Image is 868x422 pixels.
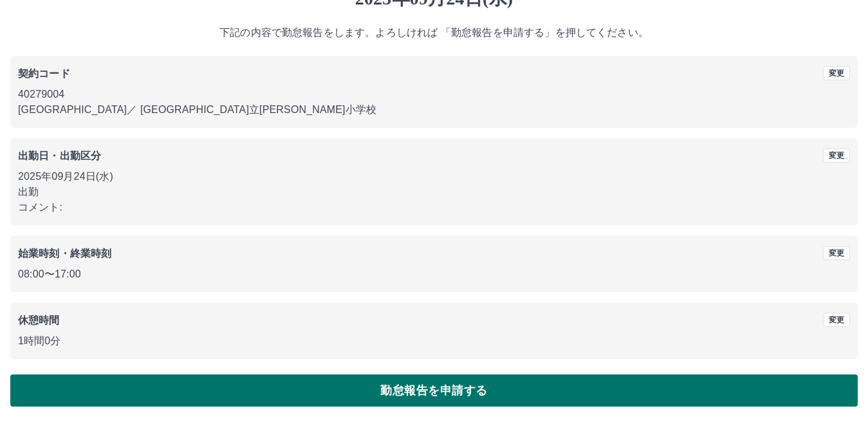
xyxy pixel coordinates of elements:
b: 出勤日・出勤区分 [18,150,101,161]
b: 契約コード [18,68,70,79]
p: [GEOGRAPHIC_DATA] ／ [GEOGRAPHIC_DATA]立[PERSON_NAME]小学校 [18,102,850,118]
button: 変更 [823,66,850,80]
p: 下記の内容で勤怠報告をします。よろしければ 「勤怠報告を申請する」を押してください。 [10,25,858,40]
button: 変更 [823,246,850,260]
b: 始業時刻・終業時刻 [18,248,111,259]
button: 変更 [823,148,850,163]
p: コメント: [18,200,850,215]
p: 08:00 〜 17:00 [18,267,850,282]
p: 1時間0分 [18,333,850,349]
p: 出勤 [18,184,850,200]
b: 休憩時間 [18,315,60,326]
p: 40279004 [18,87,850,102]
button: 勤怠報告を申請する [10,374,858,407]
button: 変更 [823,313,850,327]
p: 2025年09月24日(水) [18,169,850,184]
